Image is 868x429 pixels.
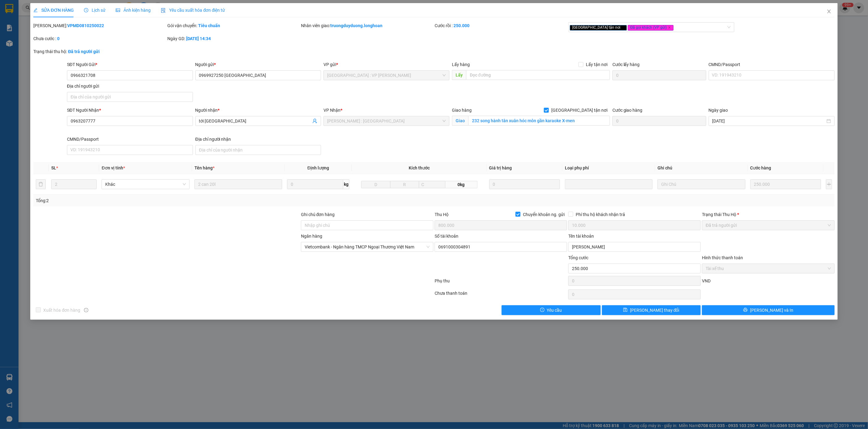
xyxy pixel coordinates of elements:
span: Lấy [452,70,466,80]
span: Tên hàng [194,165,215,170]
span: [GEOGRAPHIC_DATA] tận nơi [549,107,610,114]
span: Hồ Chí Minh : Kho Quận 12 [327,116,446,126]
span: Chuyển khoản ng. gửi [520,211,567,218]
span: SL [51,165,56,170]
label: Ngân hàng [301,234,322,239]
div: Gói vận chuyển: [167,22,300,29]
span: Lấy hàng [452,62,470,67]
label: Ngày giao [709,108,728,113]
div: Chưa cước : [33,35,166,42]
span: Giá trị hàng [489,165,512,170]
div: Địa chỉ người nhận [195,136,321,143]
input: Ngày giao [712,118,825,124]
span: save [623,308,628,313]
span: Vietcombank - Ngân hàng TMCP Ngoại Thương Việt Nam [305,242,430,252]
span: Ảnh kiện hàng [116,8,151,13]
span: Tài xế thu [706,264,831,273]
div: Phụ thu [434,277,568,288]
span: Lịch sử [84,8,106,13]
div: CMND/Passport [67,136,193,143]
span: Tổng cước [568,255,588,260]
span: Cước hàng [750,165,771,170]
span: Đơn vị tính [102,165,125,170]
span: [PERSON_NAME] và In [750,307,793,314]
span: Định lượng [307,165,329,170]
label: Cước giao hàng [612,108,643,113]
span: Đã trả người gửi [706,221,831,230]
div: Trạng thái Thu Hộ [702,211,834,218]
input: VD: Bàn, Ghế [194,179,282,189]
input: Cước giao hàng [612,116,706,126]
img: icon [161,8,166,13]
span: Giao [452,116,468,126]
input: Ghi Chú [657,179,745,189]
label: Ghi chú đơn hàng [301,212,335,217]
label: Cước lấy hàng [612,62,640,67]
div: Trạng thái thu hộ: [33,48,199,55]
div: Người gửi [195,61,321,68]
div: Nhân viên giao: [301,22,433,29]
div: CMND/Passport [709,61,835,68]
div: SĐT Người Nhận [67,107,193,114]
span: Giao hàng [452,108,472,113]
span: Yêu cầu xuất hóa đơn điện tử [161,8,225,13]
b: Đã trả người gửi [68,49,100,54]
input: Dọc đường [466,70,610,80]
span: exclamation-circle [540,308,545,313]
div: Cước rồi : [435,22,567,29]
b: VPMD0810250022 [67,23,104,28]
span: [PERSON_NAME] thay đổi [630,307,679,314]
span: Yêu cầu [547,307,562,314]
button: printer[PERSON_NAME] và In [702,305,834,315]
th: Ghi chú [655,162,748,174]
div: SĐT Người Gửi [67,61,193,68]
span: Xuất hóa đơn hàng [41,307,83,314]
div: Ngày GD: [167,35,300,42]
input: Cước lấy hàng [612,70,706,80]
button: exclamation-circleYêu cầu [502,305,601,315]
input: Tên tài khoản [568,242,701,252]
span: Đã gọi khách (VP gửi) [628,25,674,31]
input: 0 [489,179,560,189]
div: Tổng: 2 [36,197,334,204]
label: Số tài khoản [435,234,458,239]
span: Hà Nội : VP Nam Từ Liêm [327,71,446,80]
span: kg [343,179,349,189]
span: SỬA ĐƠN HÀNG [33,8,74,13]
button: plus [826,179,832,189]
span: 0kg [445,181,478,188]
input: Ghi chú đơn hàng [301,220,433,230]
input: Giao tận nơi [468,116,610,126]
span: edit [33,8,38,12]
label: Hình thức thanh toán [702,255,743,260]
span: VND [702,278,711,283]
span: info-circle [84,308,88,312]
th: Loại phụ phí [562,162,655,174]
input: 0 [750,179,821,189]
span: user-add [312,119,317,123]
b: 250.000 [453,23,469,28]
span: close [668,26,671,29]
span: close [827,9,832,14]
span: Khác [105,180,186,189]
b: truongduyduong.longhoan [330,23,382,28]
label: Tên tài khoản [568,234,594,239]
input: D [361,181,390,188]
span: VP Nhận [323,108,340,113]
span: close [621,26,624,29]
span: [GEOGRAPHIC_DATA] tận nơi [570,25,627,31]
span: printer [743,308,748,313]
span: picture [116,8,120,12]
div: Địa chỉ người gửi [67,83,193,90]
button: Close [820,3,838,20]
span: clock-circle [84,8,88,12]
b: 0 [57,36,60,41]
b: Tiêu chuẩn [198,23,220,28]
input: Địa chỉ của người gửi [67,92,193,102]
span: Thu Hộ [435,212,449,217]
span: Kích thước [409,165,430,170]
input: R [390,181,419,188]
input: Địa chỉ của người nhận [195,145,321,155]
div: VP gửi [323,61,449,68]
b: [DATE] 14:34 [186,36,211,41]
